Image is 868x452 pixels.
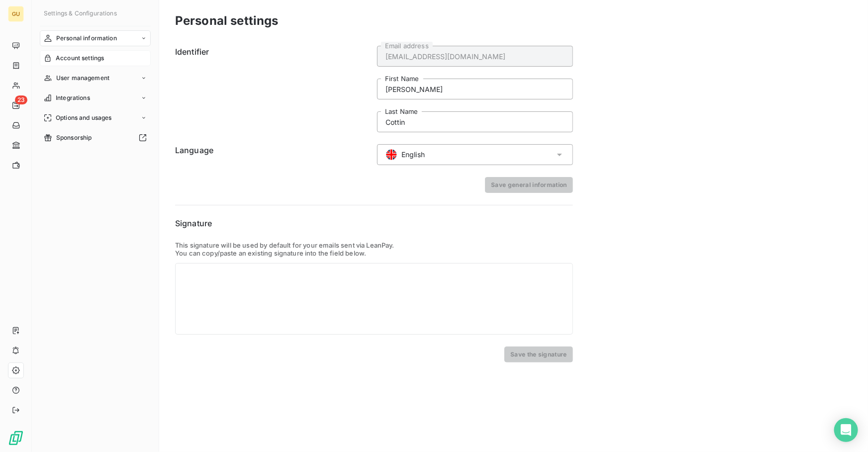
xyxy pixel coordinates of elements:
span: English [401,150,425,160]
input: placeholder [377,79,573,99]
a: Account settings [40,50,151,66]
span: Options and usages [56,113,112,122]
span: User management [56,74,109,83]
p: You can copy/paste an existing signature into the field below. [175,249,573,257]
span: 23 [15,95,27,104]
span: Settings & Configurations [44,9,117,17]
button: Save general information [485,177,573,193]
a: Sponsorship [40,130,151,146]
span: Sponsorship [56,133,92,142]
div: GU [8,6,24,22]
input: placeholder [377,111,573,132]
h6: Language [175,144,371,165]
span: Personal information [56,34,117,43]
span: Integrations [56,93,90,102]
img: Logo LeanPay [8,430,24,446]
button: Save the signature [504,347,573,362]
h6: Signature [175,217,573,229]
div: Open Intercom Messenger [834,418,858,442]
h6: Identifier [175,46,371,132]
span: Account settings [56,54,104,63]
p: This signature will be used by default for your emails sent via LeanPay. [175,241,573,249]
h3: Personal settings [175,12,279,30]
input: placeholder [377,46,573,67]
